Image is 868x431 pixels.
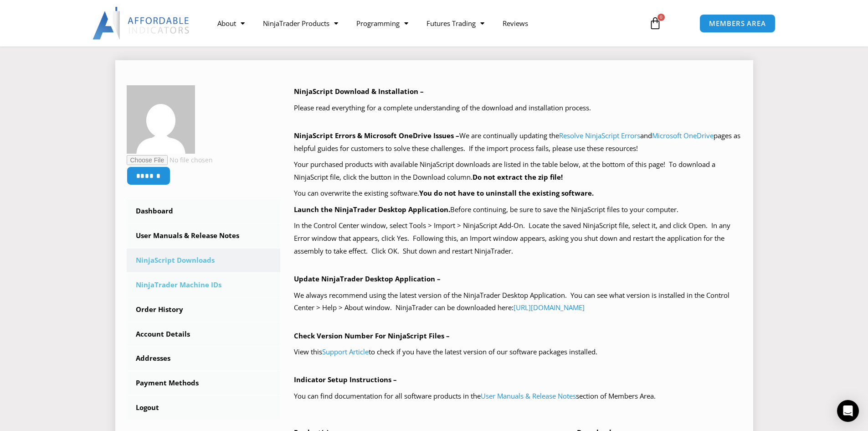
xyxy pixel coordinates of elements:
a: Dashboard [127,199,281,223]
p: In the Control Center window, select Tools > Import > NinjaScript Add-On. Locate the saved NinjaS... [294,219,742,258]
a: Reviews [493,13,537,34]
b: NinjaScript Errors & Microsoft OneDrive Issues – [294,131,459,140]
a: Order History [127,298,281,322]
b: Update NinjaTrader Desktop Application – [294,274,441,283]
a: 0 [635,10,675,36]
a: Resolve NinjaScript Errors [559,131,640,140]
a: NinjaTrader Products [254,13,347,34]
a: Addresses [127,347,281,370]
a: NinjaScript Downloads [127,249,281,272]
nav: Menu [208,13,638,34]
p: We are continually updating the and pages as helpful guides for customers to solve these challeng... [294,130,742,155]
p: We always recommend using the latest version of the NinjaTrader Desktop Application. You can see ... [294,289,742,315]
a: Microsoft OneDrive [652,131,714,140]
span: MEMBERS AREA [709,20,766,27]
span: 0 [657,14,665,21]
a: Support Article [322,347,369,356]
nav: Account pages [127,199,281,420]
a: Account Details [127,322,281,346]
a: Payment Methods [127,371,281,395]
div: Open Intercom Messenger [837,400,859,422]
b: Indicator Setup Instructions – [294,375,397,384]
b: Do not extract the zip file! [473,172,563,182]
b: Launch the NinjaTrader Desktop Application. [294,205,450,214]
p: Your purchased products with available NinjaScript downloads are listed in the table below, at th... [294,158,742,184]
p: Please read everything for a complete understanding of the download and installation process. [294,102,742,114]
p: You can overwrite the existing software. [294,187,742,200]
a: About [208,13,254,34]
b: NinjaScript Download & Installation – [294,87,424,96]
img: 07df885f663f733ca02d14ee1bcb578a2fcb53eb441566668cc2a5ddf4e516ff [127,85,195,154]
p: You can find documentation for all software products in the section of Members Area. [294,390,742,403]
b: You do not have to uninstall the existing software. [419,188,594,197]
a: Programming [347,13,417,34]
img: LogoAI | Affordable Indicators – NinjaTrader [92,7,190,40]
a: MEMBERS AREA [699,14,776,33]
p: View this to check if you have the latest version of our software packages installed. [294,346,742,358]
a: [URL][DOMAIN_NAME] [514,303,585,312]
a: NinjaTrader Machine IDs [127,273,281,297]
a: Futures Trading [417,13,493,34]
a: User Manuals & Release Notes [127,224,281,248]
a: User Manuals & Release Notes [481,391,576,400]
b: Check Version Number For NinjaScript Files – [294,331,450,340]
p: Before continuing, be sure to save the NinjaScript files to your computer. [294,203,742,216]
a: Logout [127,396,281,420]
